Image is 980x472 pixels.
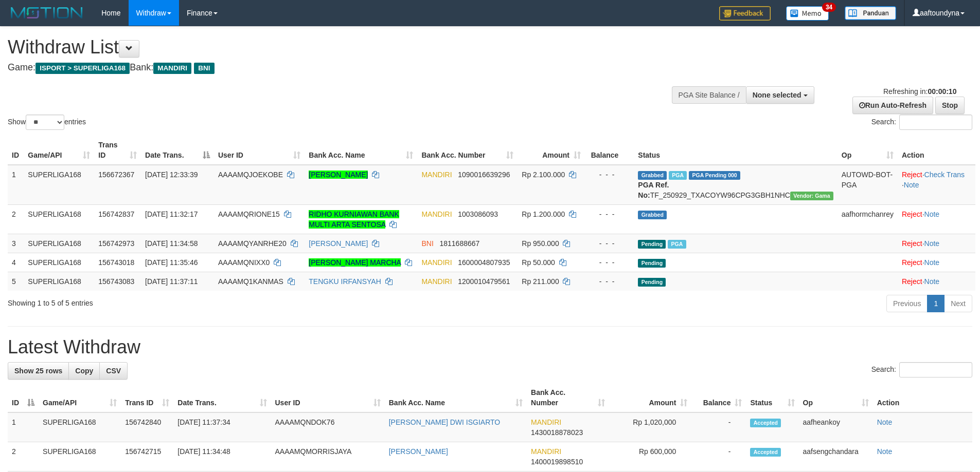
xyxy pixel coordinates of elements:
[871,362,972,377] label: Search:
[421,277,452,286] span: MANDIRI
[638,278,666,287] span: Pending
[902,171,922,179] a: Reject
[634,165,837,205] td: TF_250929_TXACOYW96CPG3GBH1NHC
[750,419,781,427] span: Accepted
[8,63,643,73] h4: Game: Bank:
[309,258,401,267] a: [PERSON_NAME] MARCHA
[94,136,141,165] th: Trans ID: activate to sort column ascending
[8,253,24,272] td: 4
[121,412,173,442] td: 156742840
[39,442,121,471] td: SUPERLIGA168
[8,115,86,130] label: Show entries
[927,295,945,312] a: 1
[928,87,956,96] strong: 00:00:10
[8,412,39,442] td: 1
[309,210,399,229] a: RIDHO KURNIAWAN BANK MULTI ARTA SENTOSA
[8,294,401,308] div: Showing 1 to 5 of 5 entries
[75,367,93,375] span: Copy
[899,115,972,130] input: Search:
[924,239,940,248] a: Note
[271,412,385,442] td: AAAAMQNDOK76
[790,192,833,200] span: Vendor URL: https://trx31.1velocity.biz
[924,171,965,179] a: Check Trans
[877,447,893,456] a: Note
[691,412,746,442] td: -
[531,418,561,426] span: MANDIRI
[886,295,928,312] a: Previous
[68,362,100,380] a: Copy
[786,6,829,21] img: Button%20Memo.svg
[527,383,609,412] th: Bank Acc. Number: activate to sort column ascending
[24,136,94,165] th: Game/API: activate to sort column ascending
[98,277,134,286] span: 156743083
[8,136,24,165] th: ID
[458,210,498,218] span: Copy 1003086093 to clipboard
[218,277,283,286] span: AAAAMQ1KANMAS
[902,239,922,248] a: Reject
[145,277,198,286] span: [DATE] 11:37:11
[439,239,479,248] span: Copy 1811688667 to clipboard
[522,258,555,267] span: Rp 50.000
[309,277,381,286] a: TENGKU IRFANSYAH
[309,239,368,248] a: [PERSON_NAME]
[638,240,666,249] span: Pending
[634,136,837,165] th: Status
[589,238,630,249] div: - - -
[8,383,39,412] th: ID: activate to sort column descending
[838,204,898,234] td: aafhormchanrey
[24,272,94,291] td: SUPERLIGA168
[691,383,746,412] th: Balance: activate to sort column ascending
[145,258,198,267] span: [DATE] 11:35:46
[26,115,64,130] select: Showentries
[898,253,975,272] td: ·
[838,136,898,165] th: Op: activate to sort column ascending
[898,136,975,165] th: Action
[145,171,198,179] span: [DATE] 12:33:39
[935,97,965,114] a: Stop
[902,210,922,218] a: Reject
[173,383,271,412] th: Date Trans.: activate to sort column ascending
[389,418,501,426] a: [PERSON_NAME] DWI ISGIARTO
[145,239,198,248] span: [DATE] 11:34:58
[458,258,510,267] span: Copy 1600004807935 to clipboard
[8,37,643,58] h1: Withdraw List
[609,412,691,442] td: Rp 1,020,000
[121,383,173,412] th: Trans ID: activate to sort column ascending
[746,383,798,412] th: Status: activate to sort column ascending
[898,204,975,234] td: ·
[24,234,94,253] td: SUPERLIGA168
[904,181,919,189] a: Note
[8,337,972,357] h1: Latest Withdraw
[531,447,561,456] span: MANDIRI
[585,136,634,165] th: Balance
[924,277,940,286] a: Note
[638,171,667,180] span: Grabbed
[8,362,69,380] a: Show 25 rows
[218,210,280,218] span: AAAAMQRIONE15
[799,412,873,442] td: aafheankoy
[421,210,452,218] span: MANDIRI
[924,258,940,267] a: Note
[609,383,691,412] th: Amount: activate to sort column ascending
[638,211,667,219] span: Grabbed
[924,210,940,218] a: Note
[173,442,271,471] td: [DATE] 11:34:48
[689,171,740,180] span: PGA Pending
[898,234,975,253] td: ·
[8,272,24,291] td: 5
[746,86,814,104] button: None selected
[24,253,94,272] td: SUPERLIGA168
[8,165,24,205] td: 1
[98,258,134,267] span: 156743018
[421,239,433,248] span: BNI
[218,258,270,267] span: AAAAMQNIXX0
[99,362,128,380] a: CSV
[98,210,134,218] span: 156742837
[121,442,173,471] td: 156742715
[8,204,24,234] td: 2
[417,136,518,165] th: Bank Acc. Number: activate to sort column ascending
[669,171,687,180] span: Marked by aafsengchandara
[271,383,385,412] th: User ID: activate to sort column ascending
[271,442,385,471] td: AAAAMQMORRISJAYA
[799,383,873,412] th: Op: activate to sort column ascending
